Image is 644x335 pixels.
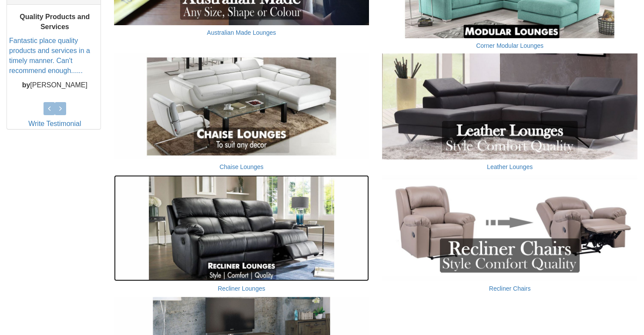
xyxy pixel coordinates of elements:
[207,29,276,36] a: Australian Made Lounges
[487,163,533,170] a: Leather Lounges
[22,81,30,89] b: by
[9,37,90,74] a: Fantastic place quality products and services in a timely manner. Can't recommend enough......
[9,80,101,90] p: [PERSON_NAME]
[489,285,531,292] a: Recliner Chairs
[114,53,369,159] img: Chaise Lounges
[476,42,543,49] a: Corner Modular Lounges
[28,120,81,127] a: Write Testimonial
[218,285,265,292] a: Recliner Lounges
[20,13,90,30] b: Quality Products and Services
[382,53,637,159] img: Leather Lounges
[114,175,369,281] img: Recliner Lounges
[382,175,637,281] img: Recliner Chairs
[219,163,263,170] a: Chaise Lounges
